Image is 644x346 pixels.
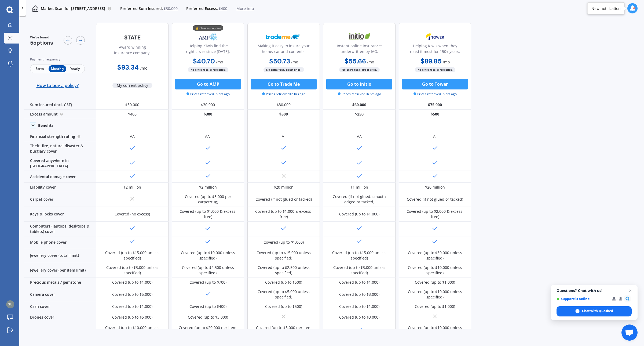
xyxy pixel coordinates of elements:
[274,185,294,190] div: $20 million
[24,132,96,141] div: Financial strength rating
[266,30,301,43] img: Trademe.webp
[24,141,96,156] div: Theft, fire, natural disaster & burglary cover
[219,6,227,11] span: $400
[339,211,379,217] div: Covered (up to $1,000)
[96,100,169,110] div: $30,000
[403,289,467,300] div: Covered (up to $10,000 unless specified)
[399,110,471,119] div: $500
[251,250,316,261] div: Covered (up to $15,000 unless specified)
[176,250,240,261] div: Covered (up to $10,000 unless specified)
[236,6,254,11] span: More info
[24,248,96,263] div: Jewellery cover (total limit)
[112,304,152,309] div: Covered (up to $1,000)
[112,280,152,285] div: Covered (up to $1,000)
[100,265,164,276] div: Covered (up to $3,000 unless specified)
[189,280,226,285] div: Covered (up to $700)
[30,57,85,62] div: Payment frequency
[621,325,638,341] div: Open chat
[269,57,290,65] b: $50.73
[188,315,228,320] div: Covered (up to $3,000)
[24,236,96,248] div: Mobile phone cover
[66,65,84,72] span: Yearly
[176,265,240,276] div: Covered (up to $2,500 unless specified)
[282,134,286,139] div: A-
[117,63,139,71] b: $93.34
[291,59,298,64] span: / mo
[115,31,150,44] img: State-text-1.webp
[24,183,96,192] div: Liability cover
[328,43,391,56] div: Instant online insurance; underwritten by IAG.
[186,92,230,96] span: Prices retrieved 16 hrs ago
[342,30,377,43] img: Initio.webp
[175,79,241,89] button: Go to AMP
[193,57,215,65] b: $40.70
[264,240,304,245] div: Covered (up to $1,000)
[24,263,96,278] div: Jewellery cover (per item limit)
[100,250,164,261] div: Covered (up to $15,000 unless specified)
[591,6,621,11] div: New notification
[557,289,632,293] span: Questions? Chat with us!
[327,250,391,261] div: Covered (up to $15,000 unless specified)
[123,185,141,190] div: $2 million
[251,209,316,219] div: Covered (up to $1,000 & excess-free)
[251,289,316,300] div: Covered (up to $5,000 unless specified)
[557,297,608,301] span: Support is online
[443,59,450,64] span: / mo
[32,5,39,12] img: home-and-contents.b802091223b8502ef2dd.svg
[36,83,79,88] span: How to buy a policy?
[420,57,442,65] b: $89.85
[115,211,150,217] div: Covered (no excess)
[339,280,379,285] div: Covered (up to $1,000)
[357,134,362,139] div: AA
[176,325,240,336] div: Covered (up to $20,000 per item, $80,000 limit)
[24,110,96,119] div: Excess amount
[24,171,96,183] div: Accidental damage cover
[120,6,163,11] span: Preferred Sum Insured:
[189,304,226,309] div: Covered (up to $400)
[323,100,396,110] div: $60,000
[186,6,218,11] span: Preferred Excess:
[24,278,96,287] div: Precious metals / gemstone
[247,110,320,119] div: $500
[264,67,304,72] span: No extra fees, direct price.
[403,325,467,336] div: Covered (up to $10,000 unless adjusted)
[265,304,302,309] div: Covered (up to $500)
[216,59,223,64] span: / mo
[327,194,391,205] div: Covered (if not glued, smooth edged or tacked)
[112,83,152,88] span: My current policy
[415,304,455,309] div: Covered (up to $1,000)
[338,92,381,96] span: Prices retrieved 16 hrs ago
[557,306,632,316] div: Chat with Quashed
[24,100,96,110] div: Sum insured (incl. GST)
[172,110,244,119] div: $300
[251,79,317,89] button: Go to Trade Me
[24,207,96,222] div: Keys & locks cover
[101,44,164,58] div: Award winning insurance company.
[399,100,471,110] div: $75,000
[176,194,240,205] div: Covered (up to $5,000 per carpet/rug)
[199,185,217,190] div: $2 million
[24,311,96,323] div: Drones cover
[403,265,467,276] div: Covered (up to $10,000 unless specified)
[164,6,178,11] span: $30,000
[176,43,240,56] div: Helping Kiwis find the right cover since [DATE].
[403,209,467,219] div: Covered (up to $2,000 & excess-free)
[190,30,226,43] img: AMP.webp
[402,79,468,89] button: Go to Tower
[172,100,244,110] div: $30,000
[188,67,228,72] span: No extra fees, direct price.
[100,325,164,336] div: Covered (up to $10,000 unless adjusted)
[415,280,455,285] div: Covered (up to $1,000)
[403,43,467,56] div: Helping Kiwis when they need it most for 150+ years.
[251,325,316,336] div: Covered (up to $5,000 per item unless specified)
[31,65,49,72] span: Fortn
[30,39,53,46] span: 5 options
[433,134,437,139] div: A-
[339,292,379,297] div: Covered (up to $3,000)
[38,123,53,128] div: Benefits
[251,265,316,276] div: Covered (up to $2,500 unless specified)
[425,185,445,190] div: $20 million
[30,35,53,40] span: We've found
[582,309,613,313] span: Chat with Quashed
[41,6,105,11] p: Market Scan for [STREET_ADDRESS]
